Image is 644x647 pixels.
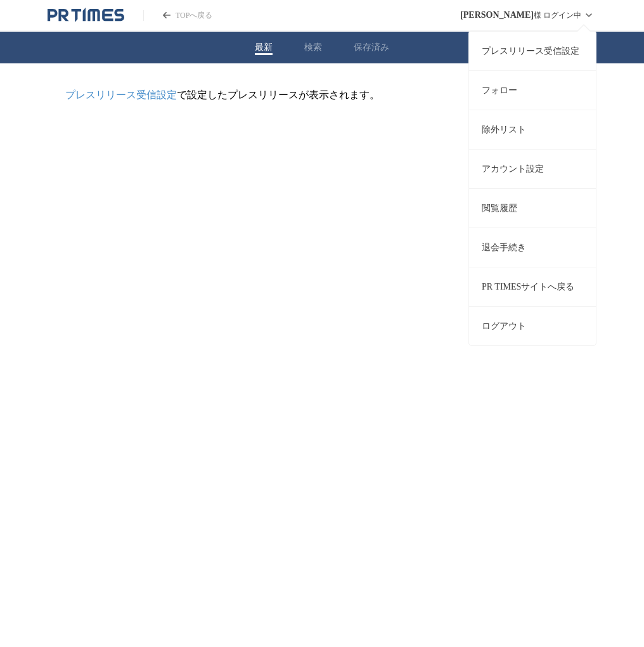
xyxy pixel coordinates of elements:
[469,306,596,345] button: ログアウト
[304,42,322,53] button: 検索
[469,31,596,70] a: プレスリリース受信設定
[65,89,177,100] a: プレスリリース受信設定
[354,42,389,53] button: 保存済み
[469,188,596,227] a: 閲覧履歴
[48,8,124,23] a: PR TIMESのトップページはこちら
[255,42,273,53] button: 最新
[469,227,596,267] a: 退会手続き
[143,10,212,21] a: PR TIMESのトップページはこちら
[469,110,596,149] a: 除外リスト
[469,70,596,110] a: フォロー
[469,267,596,306] a: PR TIMESサイトへ戻る
[65,89,579,102] p: で設定したプレスリリースが表示されます。
[460,10,534,20] span: [PERSON_NAME]
[469,149,596,188] a: アカウント設定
